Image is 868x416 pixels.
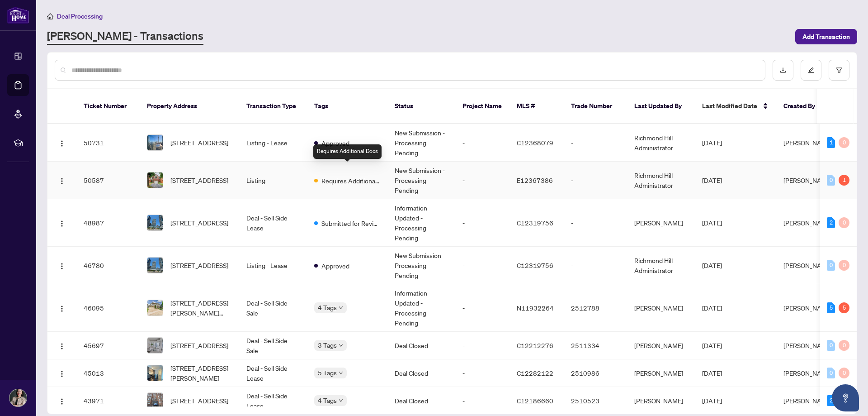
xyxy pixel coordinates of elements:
[387,124,455,162] td: New Submission - Processing Pending
[564,387,627,415] td: 2510523
[802,29,850,44] span: Add Transaction
[318,395,337,406] span: 4 Tags
[517,369,553,377] span: C12282122
[170,340,228,350] span: [STREET_ADDRESS]
[517,304,554,312] span: N11932264
[627,387,695,415] td: [PERSON_NAME]
[140,89,239,124] th: Property Address
[147,258,163,273] img: thumbnail-img
[627,359,695,387] td: [PERSON_NAME]
[387,199,455,247] td: Information Updated - Processing Pending
[239,387,307,415] td: Deal - Sell Side Lease
[839,175,849,186] div: 1
[517,397,553,405] span: C12186660
[318,368,337,378] span: 5 Tags
[76,332,140,359] td: 45697
[55,215,69,230] button: Logo
[239,247,307,284] td: Listing - Lease
[58,140,66,147] img: Logo
[239,359,307,387] td: Deal - Sell Side Lease
[702,304,722,312] span: [DATE]
[808,67,814,73] span: edit
[170,363,232,383] span: [STREET_ADDRESS][PERSON_NAME]
[702,101,757,111] span: Last Modified Date
[170,175,228,185] span: [STREET_ADDRESS]
[627,89,695,124] th: Last Updated By
[702,261,722,269] span: [DATE]
[455,332,509,359] td: -
[170,260,228,270] span: [STREET_ADDRESS]
[58,263,66,270] img: Logo
[455,124,509,162] td: -
[7,7,29,24] img: logo
[839,340,849,351] div: 0
[627,124,695,162] td: Richmond Hill Administrator
[627,247,695,284] td: Richmond Hill Administrator
[387,162,455,199] td: New Submission - Processing Pending
[58,370,66,378] img: Logo
[455,199,509,247] td: -
[783,261,832,269] span: [PERSON_NAME]
[827,137,835,148] div: 1
[58,177,66,185] img: Logo
[147,215,163,230] img: thumbnail-img
[339,343,343,348] span: down
[783,219,832,227] span: [PERSON_NAME]
[147,393,163,408] img: thumbnail-img
[318,302,337,313] span: 4 Tags
[170,298,232,318] span: [STREET_ADDRESS][PERSON_NAME][PERSON_NAME]
[339,371,343,375] span: down
[564,124,627,162] td: -
[795,29,857,44] button: Add Transaction
[387,247,455,284] td: New Submission - Processing Pending
[55,393,69,408] button: Logo
[455,162,509,199] td: -
[829,60,849,81] button: filter
[564,359,627,387] td: 2510986
[76,247,140,284] td: 46780
[836,67,842,73] span: filter
[239,199,307,247] td: Deal - Sell Side Lease
[455,359,509,387] td: -
[627,162,695,199] td: Richmond Hill Administrator
[695,89,776,124] th: Last Modified Date
[702,139,722,147] span: [DATE]
[76,387,140,415] td: 43971
[839,137,849,148] div: 0
[827,217,835,228] div: 2
[827,175,835,186] div: 0
[564,284,627,332] td: 2512788
[702,341,722,349] span: [DATE]
[827,340,835,351] div: 0
[564,89,627,124] th: Trade Number
[318,340,337,350] span: 3 Tags
[76,359,140,387] td: 45013
[307,89,387,124] th: Tags
[702,397,722,405] span: [DATE]
[627,199,695,247] td: [PERSON_NAME]
[76,124,140,162] td: 50731
[321,218,380,228] span: Submitted for Review
[147,135,163,150] img: thumbnail-img
[170,396,228,406] span: [STREET_ADDRESS]
[321,261,349,271] span: Approved
[55,338,69,353] button: Logo
[702,176,722,184] span: [DATE]
[147,172,163,188] img: thumbnail-img
[387,89,455,124] th: Status
[321,138,349,148] span: Approved
[55,258,69,273] button: Logo
[702,219,722,227] span: [DATE]
[239,332,307,359] td: Deal - Sell Side Sale
[780,67,786,73] span: download
[455,89,509,124] th: Project Name
[58,305,66,312] img: Logo
[47,29,203,45] a: [PERSON_NAME] - Transactions
[170,218,228,228] span: [STREET_ADDRESS]
[239,284,307,332] td: Deal - Sell Side Sale
[55,135,69,150] button: Logo
[832,384,859,411] button: Open asap
[55,301,69,315] button: Logo
[839,217,849,228] div: 0
[47,13,53,19] span: home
